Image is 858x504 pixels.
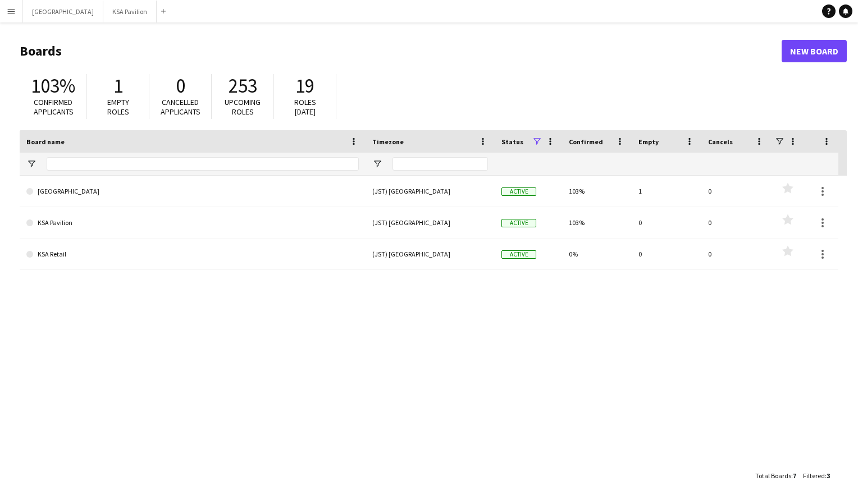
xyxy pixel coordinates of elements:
span: Active [501,250,536,259]
div: (JST) [GEOGRAPHIC_DATA] [366,176,495,207]
div: : [803,465,830,487]
span: Cancels [708,138,733,146]
span: Empty roles [107,97,129,117]
span: 103% [31,74,75,98]
div: 103% [562,176,632,207]
a: KSA Pavilion [26,207,359,239]
div: 0 [701,207,771,238]
span: Roles [DATE] [294,97,316,117]
span: 19 [295,74,314,98]
button: Open Filter Menu [372,159,382,169]
span: 253 [229,74,257,98]
div: (JST) [GEOGRAPHIC_DATA] [366,239,495,269]
span: Empty [638,138,659,146]
input: Timezone Filter Input [393,157,488,171]
div: 0% [562,239,632,269]
span: 7 [793,471,796,480]
div: (JST) [GEOGRAPHIC_DATA] [366,207,495,238]
div: 0 [632,239,701,269]
span: Confirmed [569,138,603,146]
span: Filtered [803,471,825,480]
div: 1 [632,176,701,207]
button: Open Filter Menu [26,159,36,169]
span: Board name [26,138,65,146]
button: KSA Pavilion [103,1,157,22]
div: 0 [701,239,771,269]
span: 3 [827,471,830,480]
div: 103% [562,207,632,238]
span: Status [501,138,523,146]
span: Confirmed applicants [34,97,74,117]
div: 0 [632,207,701,238]
a: KSA Retail [26,239,359,270]
div: 0 [701,176,771,207]
span: Cancelled applicants [161,97,200,117]
button: [GEOGRAPHIC_DATA] [23,1,103,22]
h1: Boards [20,43,782,59]
span: Timezone [372,138,404,146]
span: Total Boards [755,471,791,480]
span: 1 [113,74,123,98]
input: Board name Filter Input [47,157,359,171]
a: New Board [782,40,847,62]
span: Active [501,219,536,227]
span: Active [501,187,536,196]
a: [GEOGRAPHIC_DATA] [26,176,359,207]
span: 0 [176,74,185,98]
span: Upcoming roles [225,97,261,117]
div: : [755,465,796,487]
